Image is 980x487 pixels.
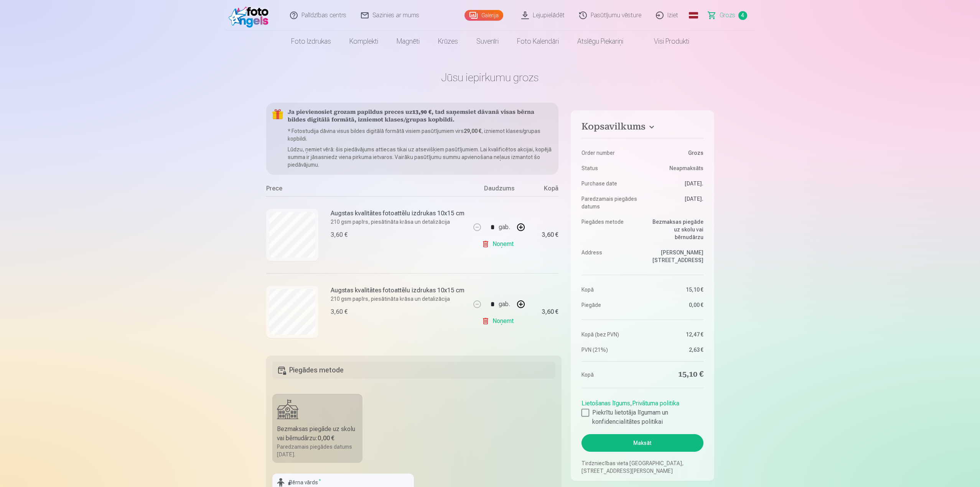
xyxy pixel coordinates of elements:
dt: Paredzamais piegādes datums [581,195,639,210]
div: 3,60 € [542,310,558,314]
h5: Piegādes metode [272,362,556,379]
dt: Order number [581,149,639,157]
b: 0,00 € [318,435,334,442]
div: Daudzums [470,184,528,196]
span: Grozs [720,11,735,20]
dd: [DATE]. [646,180,703,187]
div: 3,60 € [542,233,558,237]
p: 210 gsm papīrs, piesātināta krāsa un detalizācija [331,218,464,226]
a: Visi produkti [632,31,698,52]
h6: Augstas kvalitātes fotoattēlu izdrukas 10x15 cm [331,286,464,295]
div: gab. [499,218,510,236]
a: Noņemt [482,313,517,329]
div: Bezmaksas piegāde uz skolu vai bērnudārzu : [277,425,358,443]
dt: Address [581,249,639,264]
p: Lūdzu, ņemiet vērā: šis piedāvājums attiecas tikai uz atsevišķiem pasūtījumiem. Lai kvalificētos ... [288,146,553,169]
div: Paredzamais piegādes datums [DATE]. [277,443,358,458]
dt: Purchase date [581,180,639,187]
b: 13,90 € [412,110,432,115]
label: Piekrītu lietotāja līgumam un konfidencialitātes politikai [581,408,703,426]
b: 29,00 € [464,128,481,134]
a: Privātuma politika [632,400,679,407]
a: Foto izdrukas [282,31,340,52]
img: /fa1 [229,3,273,28]
a: Magnēti [387,31,429,52]
dd: 0,00 € [646,301,703,309]
dd: 15,10 € [646,286,703,294]
a: Foto kalendāri [508,31,568,52]
div: 3,60 € [331,307,348,316]
h1: Jūsu iepirkumu grozs [266,71,714,84]
dd: Grozs [646,149,703,157]
dd: 12,47 € [646,331,703,338]
p: 210 gsm papīrs, piesātināta krāsa un detalizācija [331,295,464,303]
div: 3,60 € [331,230,348,239]
a: Galerija [464,10,503,21]
button: Maksāt [581,434,703,452]
div: , [581,396,703,426]
dd: [PERSON_NAME][STREET_ADDRESS] [646,249,703,264]
dt: Kopā [581,369,639,380]
button: Kopsavilkums [581,121,703,135]
div: Prece [266,184,471,196]
dd: [DATE]. [646,195,703,210]
h5: Ja pievienosiet grozam papildus preces uz , tad saņemsiet dāvanā visas bērna bildes digitālā form... [288,109,553,124]
a: Krūzes [429,31,467,52]
a: Komplekti [340,31,387,52]
dt: PVN (21%) [581,346,639,354]
dd: 15,10 € [646,369,703,380]
a: Noņemt [482,236,517,252]
div: Kopā [528,184,558,196]
span: Neapmaksāts [669,164,703,172]
dt: Piegāde [581,301,639,309]
div: gab. [499,295,510,313]
a: Suvenīri [467,31,508,52]
dt: Kopā [581,286,639,294]
dt: Status [581,164,639,172]
p: * Fotostudija dāvina visus bildes digitālā formātā visiem pasūtījumiem virs , izniemot klases/gru... [288,127,553,143]
span: 4 [738,11,747,20]
p: Tirdzniecības vieta [GEOGRAPHIC_DATA], [STREET_ADDRESS][PERSON_NAME] [581,459,703,475]
h6: Augstas kvalitātes fotoattēlu izdrukas 10x15 cm [331,209,464,218]
a: Atslēgu piekariņi [568,31,632,52]
dt: Piegādes metode [581,218,639,241]
dd: 2,63 € [646,346,703,354]
a: Lietošanas līgums [581,400,630,407]
dd: Bezmaksas piegāde uz skolu vai bērnudārzu [646,218,703,241]
dt: Kopā (bez PVN) [581,331,639,338]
